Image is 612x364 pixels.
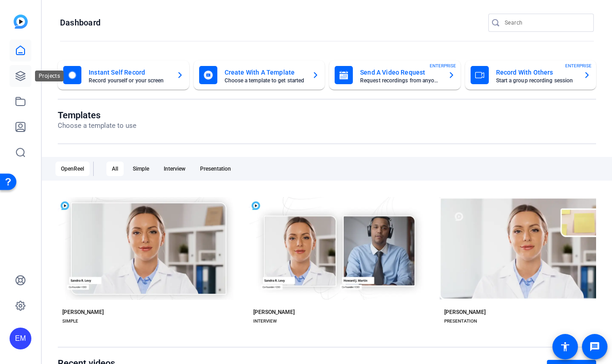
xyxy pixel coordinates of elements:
mat-card-subtitle: Start a group recording session [496,78,577,83]
mat-card-title: Send A Video Request [360,67,441,78]
button: Record With OthersStart a group recording sessionENTERPRISE [465,61,597,90]
input: Search [505,17,587,28]
span: ENTERPRISE [430,62,456,69]
mat-card-subtitle: Request recordings from anyone, anywhere [360,78,441,83]
mat-icon: message [589,341,600,352]
span: ENTERPRISE [565,62,592,69]
button: Instant Self RecordRecord yourself or your screen [58,61,189,90]
div: SIMPLE [62,318,78,325]
div: Projects [35,71,64,81]
div: All [106,162,124,176]
button: Create With A TemplateChoose a template to get started [194,61,325,90]
div: [PERSON_NAME] [444,308,486,316]
p: Choose a template to use [58,121,136,131]
mat-card-title: Instant Self Record [89,67,169,78]
mat-card-subtitle: Choose a template to get started [225,78,305,83]
div: PRESENTATION [444,318,477,325]
mat-card-subtitle: Record yourself or your screen [89,78,169,83]
div: [PERSON_NAME] [253,308,295,316]
div: Presentation [195,162,236,176]
mat-card-title: Record With Others [496,67,577,78]
div: Interview [158,162,191,176]
div: INTERVIEW [253,318,277,325]
div: EM [10,328,31,349]
mat-card-title: Create With A Template [225,67,305,78]
img: blue-gradient.svg [14,15,28,29]
h1: Dashboard [60,17,100,28]
div: [PERSON_NAME] [62,308,104,316]
mat-icon: accessibility [560,341,571,352]
h1: Templates [58,110,136,121]
div: OpenReel [55,162,90,176]
button: Send A Video RequestRequest recordings from anyone, anywhereENTERPRISE [329,61,461,90]
div: Simple [127,162,155,176]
